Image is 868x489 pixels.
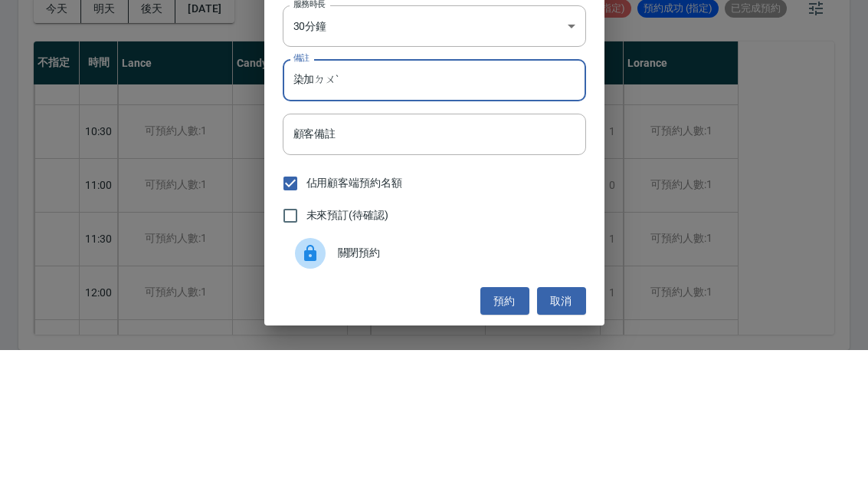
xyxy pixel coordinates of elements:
[293,84,331,95] label: 顧客姓名
[283,371,586,414] div: 關閉預約
[306,346,389,362] span: 未來預訂(待確認)
[480,426,529,454] button: 預約
[537,426,586,454] button: 取消
[338,384,574,400] span: 關閉預約
[293,191,310,203] label: 備註
[293,30,331,41] label: 顧客電話
[306,314,403,330] span: 佔用顧客端預約名額
[293,137,326,149] label: 服務時長
[283,144,586,186] div: 30分鐘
